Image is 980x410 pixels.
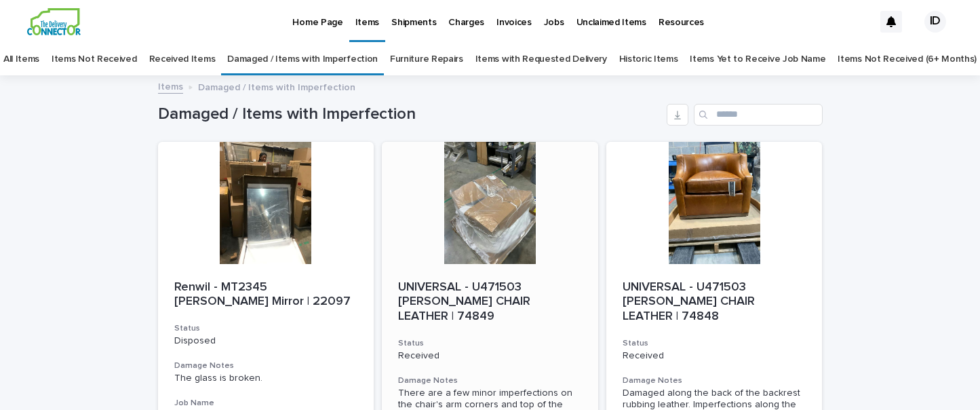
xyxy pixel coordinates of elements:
p: UNIVERSAL - U471503 [PERSON_NAME] CHAIR LEATHER | 74848 [623,280,806,324]
a: Items with Requested Delivery [475,43,607,75]
p: Renwil - MT2345 [PERSON_NAME] Mirror | 22097 [174,280,358,310]
p: UNIVERSAL - U471503 [PERSON_NAME] CHAIR LEATHER | 74849 [398,280,582,324]
p: The glass is broken. [174,373,358,384]
a: Historic Items [619,43,678,75]
h3: Job Name [174,398,358,409]
div: ID [924,11,946,33]
a: Items Not Received (6+ Months) [838,43,977,75]
a: Items Yet to Receive Job Name [690,43,825,75]
a: All Items [3,43,39,75]
p: Received [398,350,582,362]
h3: Status [623,338,806,349]
h3: Status [174,323,358,334]
p: Received [623,350,806,362]
input: Search [694,104,823,126]
a: Damaged / Items with Imperfection [227,43,378,75]
h3: Damage Notes [398,375,582,386]
p: Disposed [174,335,358,347]
h1: Damaged / Items with Imperfection [158,105,661,124]
img: aCWQmA6OSGG0Kwt8cj3c [27,8,81,35]
h3: Status [398,338,582,349]
p: Damaged / Items with Imperfection [198,79,355,94]
h3: Damage Notes [623,375,806,386]
a: Furniture Repairs [390,43,463,75]
a: Items [158,78,183,94]
a: Received Items [149,43,216,75]
a: Items Not Received [52,43,136,75]
h3: Damage Notes [174,360,358,371]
